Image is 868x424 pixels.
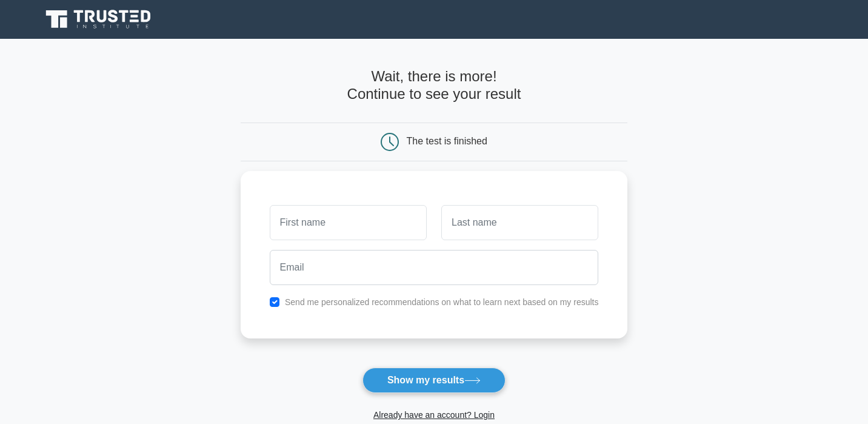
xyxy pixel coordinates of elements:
button: Show my results [362,368,506,393]
div: The test is finished [407,136,487,146]
input: First name [270,205,427,240]
a: Already have an account? Login [373,410,495,420]
label: Send me personalized recommendations on what to learn next based on my results [285,297,599,307]
input: Last name [441,205,598,240]
input: Email [270,250,599,285]
h4: Wait, there is more! Continue to see your result [241,68,628,103]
